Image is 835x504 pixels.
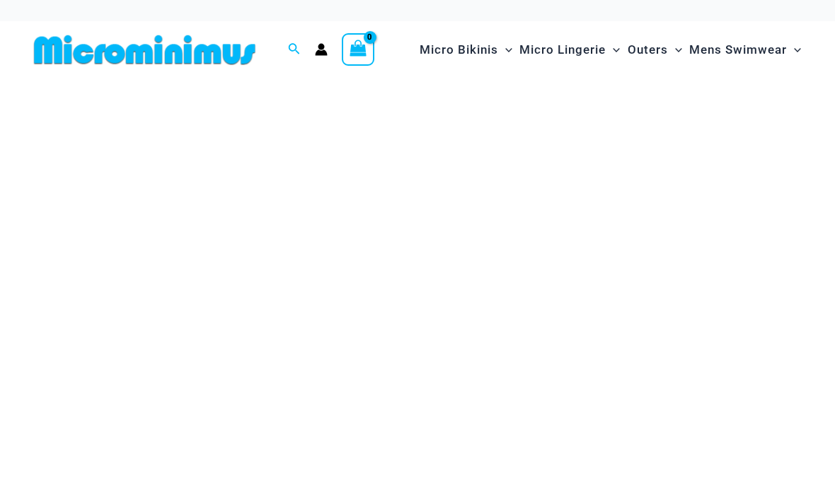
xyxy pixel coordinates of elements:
span: Menu Toggle [668,32,682,68]
nav: Site Navigation [414,26,807,74]
a: OutersMenu ToggleMenu Toggle [624,28,686,71]
a: Micro BikinisMenu ToggleMenu Toggle [416,28,516,71]
span: Mens Swimwear [689,32,787,68]
span: Menu Toggle [606,32,620,68]
a: Mens SwimwearMenu ToggleMenu Toggle [686,28,805,71]
span: Micro Bikinis [420,32,498,68]
span: Menu Toggle [498,32,512,68]
span: Menu Toggle [787,32,801,68]
a: Search icon link [288,41,301,59]
a: Account icon link [315,43,328,56]
img: MM SHOP LOGO FLAT [28,34,261,66]
a: View Shopping Cart, empty [342,33,374,66]
a: Micro LingerieMenu ToggleMenu Toggle [516,28,623,71]
span: Micro Lingerie [519,32,606,68]
span: Outers [628,32,668,68]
